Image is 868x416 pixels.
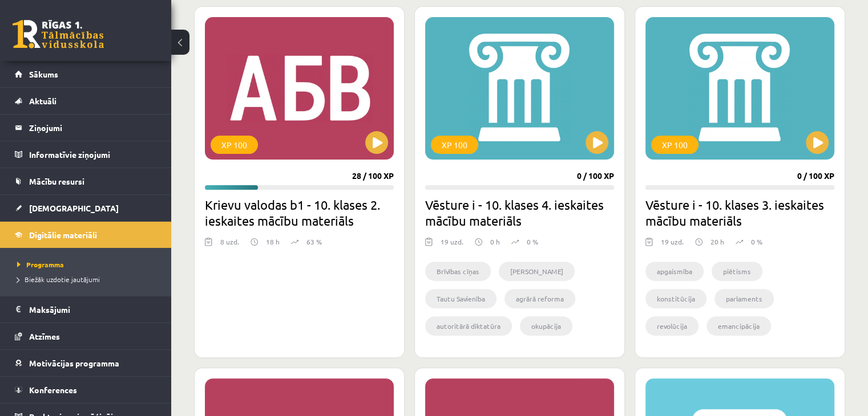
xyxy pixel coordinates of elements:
li: Tautu Savienība [425,289,496,308]
li: apgaismība [645,262,704,281]
p: 20 h [710,236,724,247]
p: 0 % [527,236,538,247]
a: Maksājumi [15,296,157,323]
a: Informatīvie ziņojumi [15,141,157,168]
span: Biežāk uzdotie jautājumi [17,275,100,284]
a: Digitālie materiāli [15,222,157,248]
a: Programma [17,259,160,270]
legend: Informatīvie ziņojumi [29,141,157,168]
span: [DEMOGRAPHIC_DATA] [29,203,119,213]
span: Atzīmes [29,331,60,341]
a: Aktuāli [15,88,157,114]
a: Motivācijas programma [15,350,157,376]
div: XP 100 [431,136,478,154]
li: Brīvības cīņas [425,262,491,281]
span: Programma [17,260,64,269]
a: Atzīmes [15,323,157,349]
p: 0 h [490,236,500,247]
li: revolūcija [645,316,699,336]
span: Sākums [29,69,58,79]
h2: Vēsture i - 10. klases 4. ieskaites mācību materiāls [425,197,614,229]
div: 19 uzd. [441,236,463,254]
li: [PERSON_NAME] [499,262,575,281]
span: Digitālie materiāli [29,230,97,240]
a: Ziņojumi [15,115,157,141]
li: agrārā reforma [504,289,575,308]
a: Rīgas 1. Tālmācības vidusskola [13,20,104,48]
legend: Maksājumi [29,296,157,323]
div: 19 uzd. [661,236,684,254]
div: XP 100 [211,136,258,154]
span: Konferences [29,385,77,395]
a: Sākums [15,61,157,87]
li: parlaments [714,289,774,308]
span: Mācību resursi [29,176,84,186]
li: konstitūcija [645,289,706,308]
li: emancipācija [706,316,771,336]
a: Mācību resursi [15,168,157,194]
li: okupācija [520,316,572,336]
legend: Ziņojumi [29,115,157,141]
span: Aktuāli [29,96,56,106]
p: 0 % [751,236,762,247]
li: piētisms [712,262,762,281]
li: autoritārā diktatūra [425,316,512,336]
p: 18 h [266,236,280,247]
div: XP 100 [651,136,699,154]
a: Biežāk uzdotie jautājumi [17,274,160,284]
h2: Krievu valodas b1 - 10. klases 2. ieskaites mācību materiāls [205,197,394,229]
h2: Vēsture i - 10. klases 3. ieskaites mācību materiāls [645,197,834,229]
div: 8 uzd. [220,236,239,254]
span: Motivācijas programma [29,358,119,368]
p: 63 % [306,236,322,247]
a: Konferences [15,377,157,403]
a: [DEMOGRAPHIC_DATA] [15,195,157,221]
